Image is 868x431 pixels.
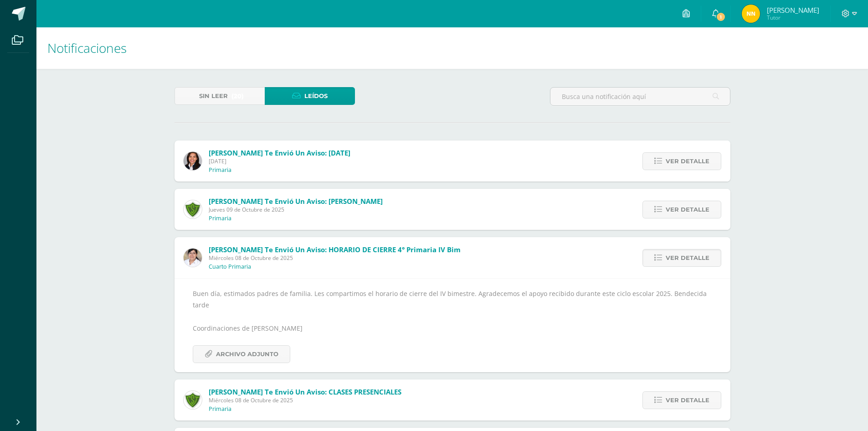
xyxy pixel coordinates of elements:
span: Miércoles 08 de Octubre de 2025 [209,396,401,404]
img: 39a600aa9cb6be71c71a3c82df1284a6.png [742,5,760,23]
span: [PERSON_NAME] te envió un aviso: CLASES PRESENCIALES [209,387,401,396]
span: Archivo Adjunto [216,346,278,363]
span: [DATE] [209,157,350,165]
span: Miércoles 08 de Octubre de 2025 [209,254,461,262]
span: Tutor [767,14,819,21]
a: Leídos [265,87,355,105]
span: [PERSON_NAME] [767,5,819,15]
span: [PERSON_NAME] te envió un aviso: HORARIO DE CIERRE 4° Primaria IV Bim [209,245,461,254]
input: Busca una notificación aquí [550,88,730,105]
span: (20) [231,88,244,104]
span: Notificaciones [47,39,127,57]
p: Primaria [209,405,231,413]
img: 6f5ff69043559128dc4baf9e9c0f15a0.png [184,200,202,218]
span: Ver detalle [666,153,709,170]
img: a06024179dba9039476aa43df9e4b8c8.png [184,152,202,170]
span: 1 [716,12,726,22]
div: Buen día, estimados padres de familia. Les compartimos el horario de cierre del IV bimestre. Agra... [193,288,712,363]
span: Sin leer [199,88,228,104]
p: Primaria [209,166,231,174]
span: Ver detalle [666,392,709,409]
span: Jueves 09 de Octubre de 2025 [209,206,383,213]
img: 4074e4aec8af62734b518a95961417a1.png [184,249,202,267]
p: Cuarto Primaria [209,263,251,270]
span: [PERSON_NAME] te envió un aviso: [PERSON_NAME] [209,197,383,206]
span: Ver detalle [666,201,709,218]
a: Archivo Adjunto [193,345,290,363]
span: [PERSON_NAME] te envió un aviso: [DATE] [209,148,350,157]
span: Ver detalle [666,249,709,266]
span: Leídos [304,88,328,104]
img: c7e4502288b633c389763cda5c4117dc.png [184,391,202,409]
a: Sin leer(20) [175,87,265,105]
p: Primaria [209,215,231,222]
